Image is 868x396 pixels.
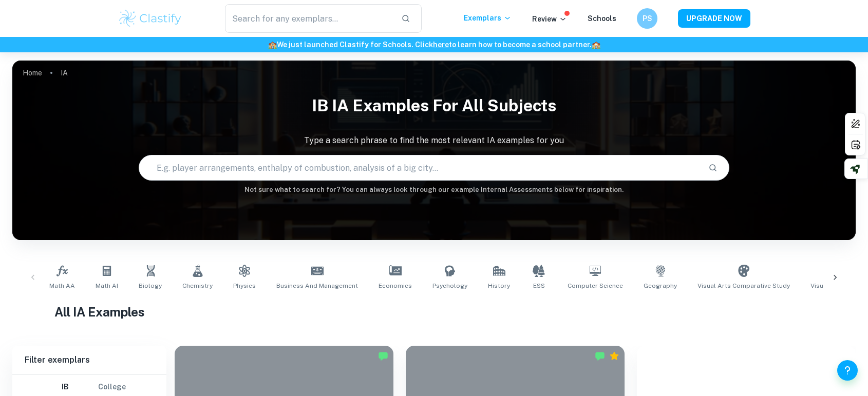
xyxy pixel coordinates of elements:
[378,351,388,361] img: Marked
[96,281,118,290] span: Math AI
[637,8,657,29] button: PS
[641,13,653,24] h6: PS
[61,67,68,78] p: IA
[225,4,393,33] input: Search for any exemplars...
[595,351,605,361] img: Marked
[139,281,162,290] span: Biology
[433,41,449,49] a: here
[54,303,814,321] h1: All IA Examples
[49,281,75,290] span: Math AA
[697,281,790,290] span: Visual Arts Comparative Study
[609,351,619,361] div: Premium
[12,185,856,195] h6: Not sure what to search for? You can always look through our example Internal Assessments below f...
[644,281,677,290] span: Geography
[2,39,866,50] h6: We just launched Clastify for Schools. Click to learn how to become a school partner.
[12,346,166,374] h6: Filter exemplars
[182,281,213,290] span: Chemistry
[233,281,256,290] span: Physics
[704,159,722,176] button: Search
[118,8,183,29] img: Clastify logo
[276,281,358,290] span: Business and Management
[588,14,616,23] a: Schools
[533,281,545,290] span: ESS
[464,12,512,24] p: Exemplars
[23,66,42,80] a: Home
[268,41,277,49] span: 🏫
[12,89,856,122] h1: IB IA examples for all subjects
[532,13,567,25] p: Review
[678,9,750,28] button: UPGRADE NOW
[432,281,467,290] span: Psychology
[488,281,510,290] span: History
[12,134,856,147] p: Type a search phrase to find the most relevant IA examples for you
[592,41,600,49] span: 🏫
[139,153,700,182] input: E.g. player arrangements, enthalpy of combustion, analysis of a big city...
[837,360,858,381] button: Help and Feedback
[379,281,412,290] span: Economics
[568,281,623,290] span: Computer Science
